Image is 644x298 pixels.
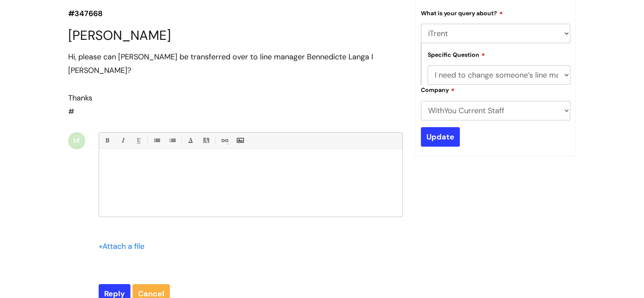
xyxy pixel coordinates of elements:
div: Attach a file [99,240,149,253]
div: # [68,50,403,119]
a: 1. Ordered List (Ctrl-Shift-8) [167,135,177,146]
a: Back Color [201,135,211,146]
div: Hi, please can [PERSON_NAME] be transferred over to line manager Bennedicte Langa I [PERSON_NAME]? [68,50,403,78]
a: • Unordered List (Ctrl-Shift-7) [151,135,162,146]
label: Specific Question [428,50,485,58]
p: #347668 [68,7,403,20]
a: Bold (Ctrl-B) [102,135,112,146]
a: Underline(Ctrl-U) [133,135,144,146]
h1: [PERSON_NAME] [68,28,403,43]
label: Company [421,85,455,94]
a: Link [219,135,229,146]
div: M [68,132,85,149]
a: Italic (Ctrl-I) [117,135,128,146]
div: Thanks [68,91,403,105]
input: Update [421,127,460,147]
a: Insert Image... [235,135,245,146]
label: What is your query about? [421,8,503,17]
a: Font Color [185,135,196,146]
